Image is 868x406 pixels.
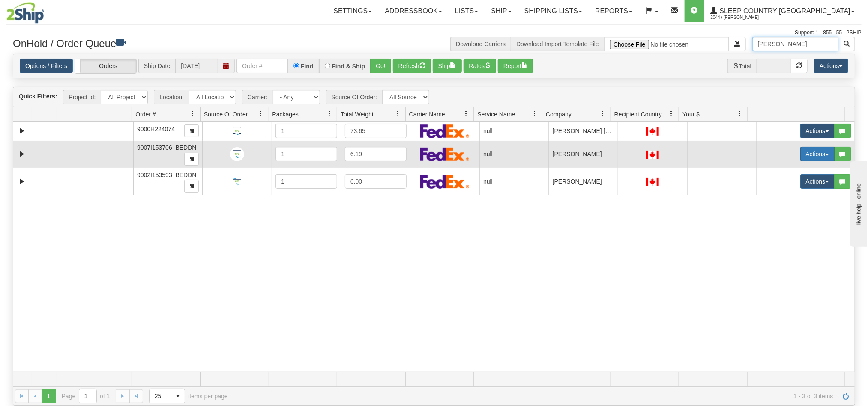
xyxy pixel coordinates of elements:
button: Copy to clipboard [184,124,199,137]
span: 2044 / [PERSON_NAME] [711,13,775,22]
span: Service Name [477,110,515,119]
span: Packages [272,110,299,119]
span: Order # [135,110,156,119]
span: items per page [149,389,228,403]
span: Page 1 [42,389,55,403]
a: Expand [17,149,27,160]
label: Find & Ship [332,63,365,69]
button: Actions [800,124,835,138]
a: Reports [589,0,639,22]
div: Support: 1 - 855 - 55 - 2SHIP [6,29,862,36]
span: Project Id: [63,90,101,104]
a: Sleep Country [GEOGRAPHIC_DATA] 2044 / [PERSON_NAME] [704,0,861,22]
button: Rates [464,59,497,73]
button: Search [838,37,855,51]
button: Go! [370,59,391,73]
a: Your $ filter column settings [733,107,747,121]
span: Total [727,59,757,73]
a: Order # filter column settings [186,107,200,121]
a: Addressbook [378,0,449,22]
img: logo2044.jpg [6,2,44,24]
td: null [479,168,549,195]
input: Search [752,37,838,51]
span: Ship Date [138,59,175,73]
div: grid toolbar [13,87,855,107]
a: Carrier Name filter column settings [459,107,473,121]
img: CA [646,178,659,186]
span: 9007I153706_BEDDN [137,144,197,151]
a: Lists [449,0,485,22]
input: Import [605,37,729,51]
td: [PERSON_NAME] [548,141,618,168]
a: Total Weight filter column settings [391,107,405,121]
a: Expand [17,126,27,136]
img: API [230,147,244,161]
a: Source Of Order filter column settings [254,107,269,121]
iframe: chat widget [848,159,867,246]
span: Source Of Order [204,110,248,119]
h3: OnHold / Order Queue [13,37,428,49]
button: Ship [433,59,462,73]
img: API [230,175,244,189]
label: Orders [75,59,136,73]
span: 9000H224074 [137,126,175,133]
a: Download Import Template File [516,41,599,47]
td: [PERSON_NAME] [548,168,618,195]
td: [PERSON_NAME] [PERSON_NAME] [548,122,618,141]
button: Actions [800,147,835,161]
button: Copy to clipboard [184,153,199,166]
span: Recipient Country [614,110,662,119]
img: API [230,124,244,138]
span: 9002I153593_BEDDN [137,172,197,178]
a: Refresh [839,389,853,403]
label: Find [301,63,314,69]
span: Sleep Country [GEOGRAPHIC_DATA] [718,7,850,15]
button: Actions [814,59,848,73]
a: Service Name filter column settings [527,107,542,121]
div: live help - online [6,7,79,14]
td: null [479,141,549,168]
img: CA [646,151,659,159]
span: Page sizes drop down [149,389,185,403]
span: 1 - 3 of 3 items [240,393,833,400]
input: Page 1 [79,389,96,403]
a: Packages filter column settings [322,107,337,121]
span: Total Weight [341,110,374,119]
img: FedEx [420,124,470,138]
img: CA [646,127,659,136]
a: Download Carriers [456,41,506,47]
label: Quick Filters: [19,92,57,101]
img: FedEx [420,147,470,161]
button: Refresh [393,59,431,73]
a: Recipient Country filter column settings [664,107,679,121]
span: Source Of Order: [326,90,383,104]
button: Actions [800,174,835,189]
span: Company [546,110,572,119]
span: Carrier Name [409,110,445,119]
input: Order # [236,59,288,73]
a: Shipping lists [518,0,589,22]
td: null [479,122,549,141]
button: Report [498,59,533,73]
a: Ship [485,0,518,22]
a: Expand [17,176,27,187]
span: Location: [154,90,189,104]
button: Copy to clipboard [184,180,199,193]
span: 25 [155,392,166,400]
img: FedEx [420,175,470,189]
a: Settings [327,0,378,22]
span: Page of 1 [62,389,110,403]
span: Your $ [682,110,700,119]
a: Options / Filters [20,59,73,73]
a: Company filter column settings [596,107,611,121]
span: select [171,389,185,403]
span: Carrier: [242,90,273,104]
